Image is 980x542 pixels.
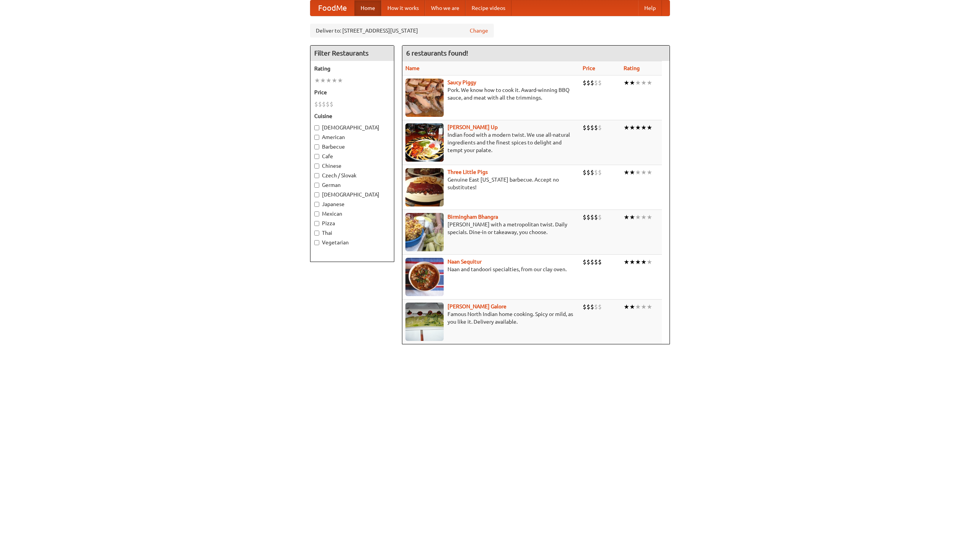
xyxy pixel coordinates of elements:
[635,168,641,177] li: ★
[590,258,594,266] li: $
[586,303,590,311] li: $
[448,124,498,130] a: [PERSON_NAME] Up
[314,173,319,178] input: Czech / Slovak
[586,79,590,87] li: $
[590,123,594,132] li: $
[598,168,602,177] li: $
[641,168,647,177] li: ★
[314,65,390,72] h5: Rating
[314,124,390,131] label: [DEMOGRAPHIC_DATA]
[405,310,577,326] p: Famous North Indian home cooking. Spicy or mild, as you like it. Delivery available.
[405,79,444,117] img: saucy.jpg
[624,213,629,221] li: ★
[318,100,322,108] li: $
[624,123,629,132] li: ★
[586,123,590,132] li: $
[405,213,444,251] img: bhangra.jpg
[314,162,390,170] label: Chinese
[647,258,652,266] li: ★
[583,168,586,177] li: $
[314,210,390,218] label: Mexican
[583,123,586,132] li: $
[590,303,594,311] li: $
[314,154,319,159] input: Cafe
[641,79,647,87] li: ★
[405,258,444,296] img: naansequitur.jpg
[405,168,444,206] img: littlepigs.jpg
[314,221,319,226] input: Pizza
[583,65,595,71] a: Price
[314,240,319,245] input: Vegetarian
[310,24,494,38] div: Deliver to: [STREET_ADDRESS][US_STATE]
[594,123,598,132] li: $
[314,200,390,208] label: Japanese
[310,46,394,61] h4: Filter Restaurants
[629,258,635,266] li: ★
[647,213,652,221] li: ★
[405,123,444,162] img: curryup.jpg
[598,79,602,87] li: $
[448,214,498,220] a: Birmingham Bhangra
[647,79,652,87] li: ★
[583,79,586,87] li: $
[425,0,465,16] a: Who we are
[641,123,647,132] li: ★
[638,0,662,16] a: Help
[594,168,598,177] li: $
[624,79,629,87] li: ★
[583,213,586,221] li: $
[629,303,635,311] li: ★
[448,169,488,175] a: Three Little Pigs
[405,265,577,273] p: Naan and tandoori specialties, from our clay oven.
[598,258,602,266] li: $
[647,168,652,177] li: ★
[332,76,337,85] li: ★
[381,0,425,16] a: How it works
[314,229,390,237] label: Thai
[405,176,577,191] p: Genuine East [US_STATE] barbecue. Accept no substitutes!
[624,168,629,177] li: ★
[314,239,390,246] label: Vegetarian
[314,133,390,141] label: American
[405,221,577,236] p: [PERSON_NAME] with a metropolitan twist. Daily specials. Dine-in or takeaway, you choose.
[448,303,506,309] b: [PERSON_NAME] Galore
[641,213,647,221] li: ★
[629,123,635,132] li: ★
[448,259,482,265] b: Naan Sequitur
[314,125,319,130] input: [DEMOGRAPHIC_DATA]
[326,100,330,108] li: $
[583,258,586,266] li: $
[354,0,381,16] a: Home
[594,303,598,311] li: $
[326,76,332,85] li: ★
[583,303,586,311] li: $
[314,191,390,198] label: [DEMOGRAPHIC_DATA]
[641,303,647,311] li: ★
[586,168,590,177] li: $
[594,79,598,87] li: $
[314,143,390,151] label: Barbecue
[590,213,594,221] li: $
[590,168,594,177] li: $
[337,76,343,85] li: ★
[314,76,320,85] li: ★
[624,303,629,311] li: ★
[647,123,652,132] li: ★
[448,79,476,85] a: Saucy Piggy
[322,100,326,108] li: $
[405,86,577,102] p: Pork. We know how to cook it. Award-winning BBQ sauce, and meat with all the trimmings.
[314,164,319,169] input: Chinese
[635,303,641,311] li: ★
[314,144,319,149] input: Barbecue
[314,211,319,216] input: Mexican
[598,303,602,311] li: $
[641,258,647,266] li: ★
[330,100,333,108] li: $
[635,123,641,132] li: ★
[465,0,511,16] a: Recipe videos
[406,49,468,57] ng-pluralize: 6 restaurants found!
